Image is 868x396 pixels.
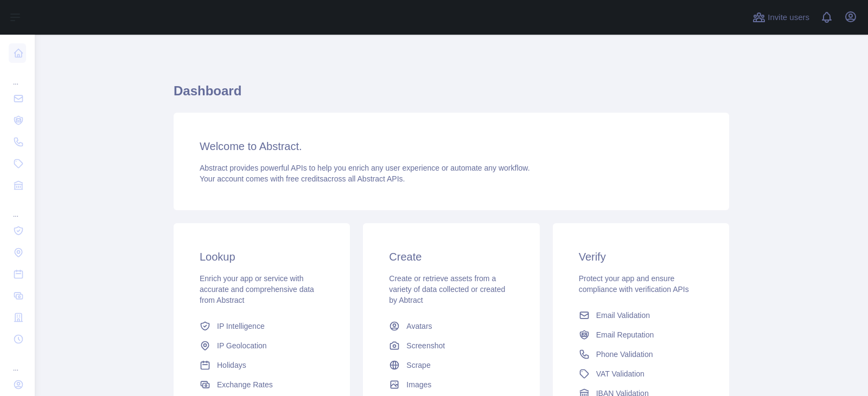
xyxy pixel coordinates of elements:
a: IP Intelligence [195,316,328,336]
span: Holidays [217,360,246,371]
span: Scrape [406,360,430,371]
span: Invite users [768,11,809,24]
span: Exchange Rates [217,379,273,390]
a: Scrape [385,355,518,375]
span: Avatars [406,321,432,332]
span: Protect your app and ensure compliance with verification APIs [579,274,689,294]
div: ... [9,197,26,219]
a: Avatars [385,316,518,336]
span: VAT Validation [596,368,644,379]
a: Holidays [195,355,328,375]
div: ... [9,65,26,87]
a: Email Validation [575,306,707,325]
span: Abstract provides powerful APIs to help you enrich any user experience or automate any workflow. [200,164,530,172]
span: IP Intelligence [217,321,265,332]
a: Email Reputation [575,325,707,345]
a: Exchange Rates [195,375,328,394]
h1: Dashboard [174,82,729,108]
h3: Lookup [200,249,324,264]
a: IP Geolocation [195,336,328,355]
button: Invite users [750,9,812,26]
span: Create or retrieve assets from a variety of data collected or created by Abtract [389,274,505,304]
span: free credits [286,174,323,183]
span: IP Geolocation [217,340,267,351]
span: Email Reputation [596,329,654,340]
div: ... [9,351,26,373]
span: Email Validation [596,310,650,321]
span: Images [406,379,431,390]
span: Enrich your app or service with accurate and comprehensive data from Abstract [200,274,314,304]
a: VAT Validation [575,364,707,384]
a: Phone Validation [575,345,707,364]
span: Screenshot [406,340,445,351]
h3: Welcome to Abstract. [200,139,703,154]
span: Your account comes with across all Abstract APIs. [200,174,405,183]
h3: Create [389,249,513,264]
span: Phone Validation [596,349,653,360]
a: Images [385,375,518,394]
h3: Verify [579,249,703,264]
a: Screenshot [385,336,518,355]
